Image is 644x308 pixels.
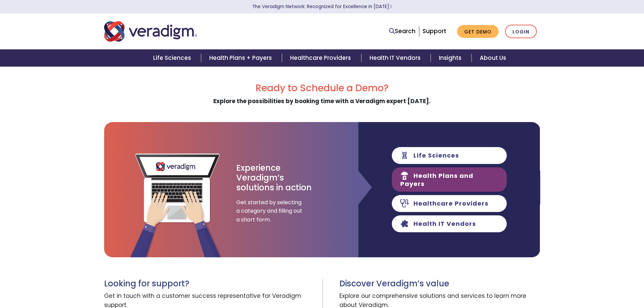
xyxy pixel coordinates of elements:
[104,20,197,43] img: Veradigm logo
[457,25,499,38] a: Get Demo
[431,49,472,67] a: Insights
[361,49,431,67] a: Health IT Vendors
[236,198,304,224] span: Get started by selecting a category and filling out a short form.
[505,25,537,39] a: Login
[236,163,312,192] h3: Experience Veradigm’s solutions in action
[252,3,392,10] a: The Veradigm Network: Recognized for Excellence in [DATE]Learn More
[389,3,392,10] span: Learn More
[213,97,431,105] strong: Explore the possibilities by booking time with a Veradigm expert [DATE].
[104,82,540,94] h2: Ready to Schedule a Demo?
[201,49,282,67] a: Health Plans + Payers
[472,49,514,67] a: About Us
[339,279,540,289] h3: Discover Veradigm’s value
[423,27,446,35] a: Support
[282,49,361,67] a: Healthcare Providers
[145,49,201,67] a: Life Sciences
[104,279,317,289] h3: Looking for support?
[389,27,415,36] a: Search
